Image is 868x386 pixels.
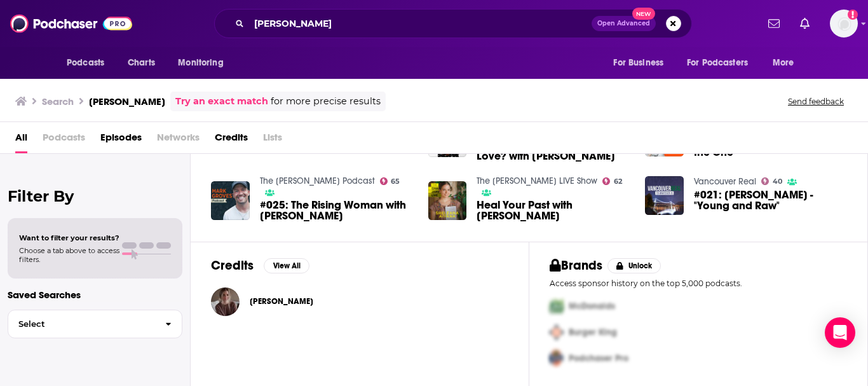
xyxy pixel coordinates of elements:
span: #021: [PERSON_NAME] - "Young and Raw" [694,190,847,211]
span: 62 [614,179,622,184]
span: Burger King [569,327,617,338]
button: open menu [58,51,121,75]
span: Podcasts [43,127,85,153]
img: Podchaser - Follow, Share and Rate Podcasts [10,11,132,36]
button: Open AdvancedNew [592,16,656,31]
svg: Add a profile image [848,10,858,20]
h3: Search [42,95,74,107]
span: 40 [773,179,782,184]
h2: Credits [211,258,254,273]
h3: [PERSON_NAME] [89,95,165,107]
span: Networks [157,127,200,153]
a: 62 [602,177,622,185]
div: Search podcasts, credits, & more... [214,9,692,38]
a: #021: Sheleana Aiyana - "Young and Raw" [694,190,847,211]
img: User Profile [830,10,858,38]
a: Episodes [100,127,142,153]
span: For Podcasters [687,54,748,72]
button: Send feedback [784,96,848,107]
img: #021: Sheleana Aiyana - "Young and Raw" [645,176,684,215]
a: All [15,127,27,153]
img: Sheleana Aiyana [211,287,240,316]
div: Open Intercom Messenger [825,317,855,348]
a: #025: The Rising Woman with Sheleana Aiyana [260,200,413,221]
a: Show notifications dropdown [795,13,815,34]
p: Saved Searches [8,289,182,301]
span: #025: The Rising Woman with [PERSON_NAME] [260,200,413,221]
span: Heal Your Past with [PERSON_NAME] [477,200,630,221]
h2: Brands [550,258,602,273]
button: Show profile menu [830,10,858,38]
button: View All [264,258,309,273]
span: Charts [128,54,155,72]
button: Sheleana AiyanaSheleana Aiyana [211,281,508,322]
a: Credits [215,127,248,153]
span: Lists [263,127,282,153]
span: for more precise results [271,94,381,109]
span: For Business [613,54,663,72]
a: The Mark Groves Podcast [260,176,375,186]
a: CreditsView All [211,258,309,273]
span: Select [8,320,155,328]
h2: Filter By [8,187,182,205]
a: 65 [380,177,400,185]
img: Heal Your Past with Sheleana Aiyana [428,181,467,220]
button: open menu [604,51,679,75]
a: Heal Your Past with Sheleana Aiyana [477,200,630,221]
img: Third Pro Logo [545,345,569,371]
span: Monitoring [178,54,223,72]
span: New [632,8,655,20]
span: Open Advanced [597,20,650,27]
span: More [773,54,794,72]
button: Unlock [607,258,661,273]
span: Choose a tab above to access filters. [19,246,119,264]
span: Podcasts [67,54,104,72]
span: Logged in as hconnor [830,10,858,38]
button: Select [8,310,182,338]
img: Second Pro Logo [545,319,569,345]
a: Show notifications dropdown [763,13,785,34]
span: Want to filter your results? [19,233,119,242]
span: 65 [391,179,400,184]
span: [PERSON_NAME] [250,296,313,307]
button: open menu [679,51,766,75]
a: Try an exact match [175,94,268,109]
button: open menu [764,51,810,75]
p: Access sponsor history on the top 5,000 podcasts. [550,279,847,288]
span: Podchaser Pro [569,353,628,364]
img: First Pro Logo [545,293,569,319]
img: #025: The Rising Woman with Sheleana Aiyana [211,181,250,220]
a: Sheleana Aiyana [250,296,313,307]
a: Charts [119,51,163,75]
button: open menu [169,51,240,75]
a: The Chase Jarvis LIVE Show [477,176,597,186]
input: Search podcasts, credits, & more... [249,13,592,34]
a: 40 [761,177,782,185]
a: Vancouver Real [694,176,756,187]
span: McDonalds [569,301,615,312]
